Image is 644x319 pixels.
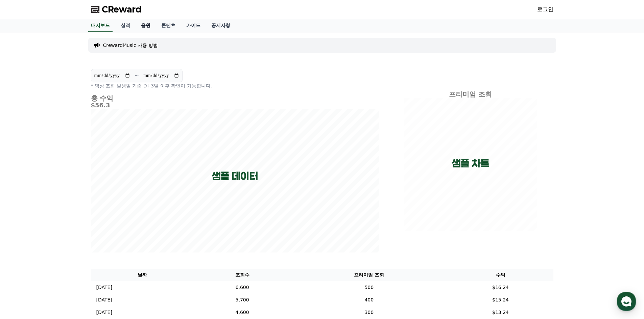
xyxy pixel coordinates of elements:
td: $16.24 [448,281,553,294]
th: 날짜 [91,269,194,281]
a: 공지사항 [206,19,236,32]
td: 400 [290,294,448,306]
span: 대화 [62,224,70,230]
th: 수익 [448,269,553,281]
td: 4,600 [194,306,290,319]
a: 대화 [45,214,87,231]
a: 실적 [115,19,136,32]
h4: 총 수익 [91,95,379,102]
th: 조회수 [194,269,290,281]
a: 로그인 [537,5,553,14]
a: 음원 [136,19,156,32]
th: 프리미엄 조회 [290,269,448,281]
span: CReward [102,4,142,15]
td: 5,700 [194,294,290,306]
p: [DATE] [96,284,112,291]
a: 홈 [2,214,45,231]
p: * 영상 조회 발생일 기준 D+3일 이후 확인이 가능합니다. [91,82,379,89]
p: [DATE] [96,296,112,303]
span: 설정 [104,224,113,230]
td: 6,600 [194,281,290,294]
a: 설정 [87,214,130,231]
p: 샘플 차트 [452,157,489,169]
p: ~ [135,72,139,80]
p: [DATE] [96,309,112,316]
h5: $56.3 [91,102,379,109]
td: 300 [290,306,448,319]
h4: 프리미엄 조회 [404,90,537,98]
span: 홈 [21,224,25,230]
td: $15.24 [448,294,553,306]
td: 500 [290,281,448,294]
td: $13.24 [448,306,553,319]
a: 대시보드 [88,19,113,32]
a: CReward [91,4,142,15]
p: 샘플 데이터 [212,170,258,182]
a: CrewardMusic 사용 방법 [103,42,158,49]
a: 가이드 [181,19,206,32]
a: 콘텐츠 [156,19,181,32]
